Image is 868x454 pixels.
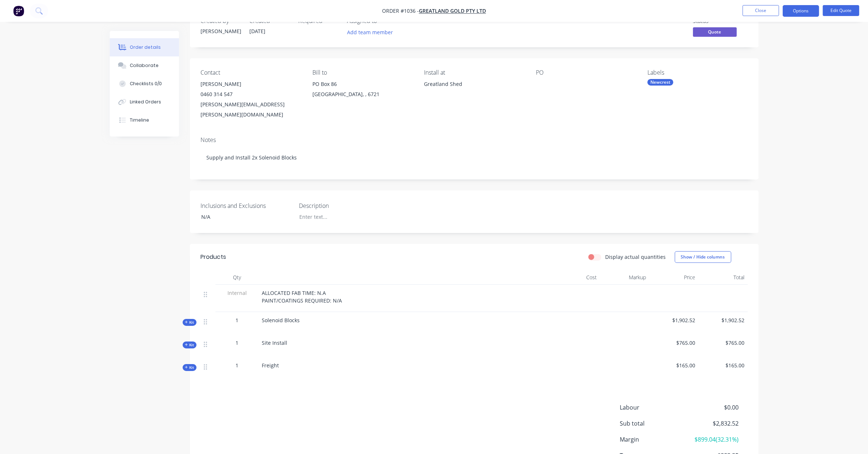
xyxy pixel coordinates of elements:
div: Greatland Shed [424,79,524,102]
div: Install at [424,69,524,76]
div: Notes [201,137,748,143]
div: PO Box 86 [312,79,412,89]
div: PO Box 86[GEOGRAPHIC_DATA], , 6721 [312,79,412,102]
div: Newcrest [647,79,673,86]
div: Kit [183,364,196,371]
div: 0460 314 547 [201,89,301,99]
div: Cost [551,270,600,285]
span: $1,902.52 [652,316,696,324]
button: Close [743,5,779,16]
button: Collaborate [110,56,179,75]
div: [PERSON_NAME] [201,79,301,89]
span: ALLOCATED FAB TIME: N.A PAINT/COATINGS REQUIRED: N/A [262,289,342,304]
div: Linked Orders [130,99,161,105]
span: $899.04 ( 32.31 %) [685,435,739,444]
span: Labour [620,403,685,412]
button: Add team member [347,27,397,37]
div: Markup [600,270,649,285]
span: $765.00 [652,339,696,347]
div: Checklists 0/0 [130,80,162,87]
span: $165.00 [652,362,696,369]
div: Supply and Install 2x Solenoid Blocks [201,146,748,169]
div: [PERSON_NAME][EMAIL_ADDRESS][PERSON_NAME][DOMAIN_NAME] [201,99,301,120]
button: Timeline [110,111,179,129]
span: Freight [262,362,279,369]
div: Greatland Shed [424,79,524,89]
div: Kit [183,319,196,326]
span: Kit [185,365,194,370]
span: Kit [185,320,194,325]
div: Status [693,17,748,24]
div: PO [536,69,636,76]
div: Price [649,270,698,285]
button: Checklists 0/0 [110,75,179,93]
label: Description [299,201,390,210]
button: Order details [110,38,179,56]
span: $765.00 [701,339,745,347]
div: Created by [201,17,241,24]
span: $165.00 [701,362,745,369]
div: Kit [183,342,196,348]
button: Show / Hide columns [675,251,731,263]
div: [PERSON_NAME]0460 314 547[PERSON_NAME][EMAIL_ADDRESS][PERSON_NAME][DOMAIN_NAME] [201,79,301,120]
span: Solenoid Blocks [262,317,300,324]
span: $1,902.52 [701,316,745,324]
button: Edit Quote [823,5,859,16]
button: Options [783,5,819,17]
div: [GEOGRAPHIC_DATA], , 6721 [312,89,412,99]
button: Linked Orders [110,93,179,111]
label: Display actual quantities [606,253,666,261]
a: GREATLAND GOLD PTY LTD [419,8,486,15]
span: [DATE] [250,28,266,35]
span: Site Install [262,339,288,346]
button: Add team member [343,27,397,37]
div: Created [250,17,290,24]
span: Order #1036 - [382,8,419,15]
img: Factory [13,5,24,16]
span: Margin [620,435,685,444]
div: Timeline [130,117,149,123]
span: $0.00 [685,403,739,412]
div: Bill to [312,69,412,76]
span: 1 [236,339,239,347]
div: Labels [647,69,747,76]
div: N/A [195,212,287,222]
span: $2,832.52 [685,419,739,428]
span: Kit [185,342,194,348]
div: Qty [215,270,259,285]
div: Total [698,270,748,285]
span: 1 [236,362,239,369]
div: Order details [130,44,161,51]
div: Contact [201,69,301,76]
button: Quote [693,27,737,38]
span: 1 [236,316,239,324]
div: Required [299,17,339,24]
span: Sub total [620,419,685,428]
span: Internal [218,289,256,297]
div: [PERSON_NAME] [201,27,241,35]
div: Products [201,253,226,261]
span: Quote [693,27,737,36]
div: Collaborate [130,62,159,69]
label: Inclusions and Exclusions [201,201,292,210]
div: Assigned to [347,17,420,24]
